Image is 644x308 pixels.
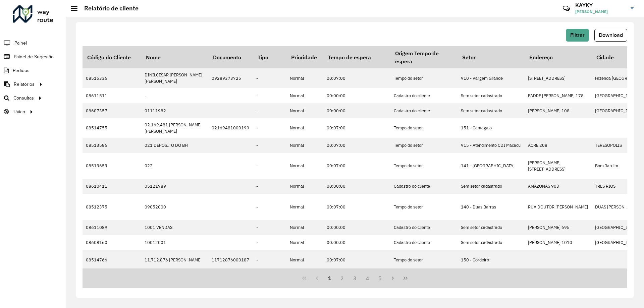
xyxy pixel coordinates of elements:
[525,103,592,118] td: [PERSON_NAME] 108
[594,29,627,42] button: Download
[253,103,286,118] td: -
[399,272,412,285] button: Last Page
[253,68,286,88] td: -
[390,68,458,88] td: Tempo do setor
[323,272,336,285] button: 1
[323,179,390,194] td: 00:00:00
[83,194,141,220] td: 08512375
[141,118,208,138] td: 02.169.481 [PERSON_NAME] [PERSON_NAME]
[253,220,286,235] td: -
[323,153,390,179] td: 00:07:00
[253,179,286,194] td: -
[141,46,208,68] th: Nome
[208,118,253,138] td: 02169481000199
[458,194,525,220] td: 140 - Duas Barras
[83,138,141,153] td: 08513586
[361,272,374,285] button: 4
[286,220,323,235] td: Normal
[525,46,592,68] th: Endereço
[525,220,592,235] td: [PERSON_NAME] 695
[83,68,141,88] td: 08515336
[286,88,323,103] td: Normal
[253,235,286,250] td: -
[253,46,286,68] th: Tipo
[14,81,35,88] span: Relatórios
[566,29,589,42] button: Filtrar
[286,153,323,179] td: Normal
[253,194,286,220] td: -
[390,153,458,179] td: Tempo do setor
[323,235,390,250] td: 00:00:00
[525,194,592,220] td: RUA DOUTOR [PERSON_NAME]
[286,46,323,68] th: Prioridade
[83,88,141,103] td: 08611511
[286,103,323,118] td: Normal
[525,153,592,179] td: [PERSON_NAME][STREET_ADDRESS]
[458,46,525,68] th: Setor
[323,250,390,269] td: 00:07:00
[525,138,592,153] td: ACRE 208
[458,88,525,103] td: Sem setor cadastrado
[390,138,458,153] td: Tempo do setor
[458,235,525,250] td: Sem setor cadastrado
[575,9,626,15] span: [PERSON_NAME]
[390,194,458,220] td: Tempo do setor
[336,272,348,285] button: 2
[525,235,592,250] td: [PERSON_NAME] 1010
[570,32,585,38] span: Filtrar
[13,67,30,74] span: Pedidos
[458,68,525,88] td: 910 - Vargem Grande
[253,118,286,138] td: -
[83,153,141,179] td: 08513653
[286,68,323,88] td: Normal
[83,179,141,194] td: 08610411
[525,179,592,194] td: AMAZONAS 903
[253,153,286,179] td: -
[559,1,574,16] a: Contato Rápido
[141,138,208,153] td: 021 DEPOSITO DO BH
[458,103,525,118] td: Sem setor cadastrado
[14,40,27,47] span: Painel
[348,272,361,285] button: 3
[253,88,286,103] td: -
[386,272,399,285] button: Next Page
[77,5,139,12] h2: Relatório de cliente
[286,179,323,194] td: Normal
[458,250,525,269] td: 150 - Cordeiro
[390,250,458,269] td: Tempo do setor
[323,68,390,88] td: 00:07:00
[458,220,525,235] td: Sem setor cadastrado
[141,88,208,103] td: .
[83,250,141,269] td: 08514766
[575,2,626,8] h3: KAYKY
[458,179,525,194] td: Sem setor cadastrado
[14,53,54,60] span: Painel de Sugestão
[458,118,525,138] td: 151 - Cantagalo
[141,103,208,118] td: 01111982
[323,194,390,220] td: 00:07:00
[208,250,253,269] td: 11712876000187
[458,138,525,153] td: 915 - Atendimento CDI Macacu
[208,68,253,88] td: 09289373725
[323,88,390,103] td: 00:00:00
[141,68,208,88] td: DINILCESAR [PERSON_NAME] [PERSON_NAME]
[323,138,390,153] td: 00:07:00
[83,103,141,118] td: 08607357
[525,88,592,103] td: PADRE [PERSON_NAME] 178
[323,103,390,118] td: 00:00:00
[141,250,208,269] td: 11.712.876 [PERSON_NAME]
[323,46,390,68] th: Tempo de espera
[323,118,390,138] td: 00:07:00
[286,250,323,269] td: Normal
[286,235,323,250] td: Normal
[286,138,323,153] td: Normal
[141,153,208,179] td: 022
[141,194,208,220] td: 09052000
[253,138,286,153] td: -
[390,88,458,103] td: Cadastro do cliente
[390,103,458,118] td: Cadastro do cliente
[83,46,141,68] th: Código do Cliente
[286,118,323,138] td: Normal
[83,220,141,235] td: 08611089
[599,32,623,38] span: Download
